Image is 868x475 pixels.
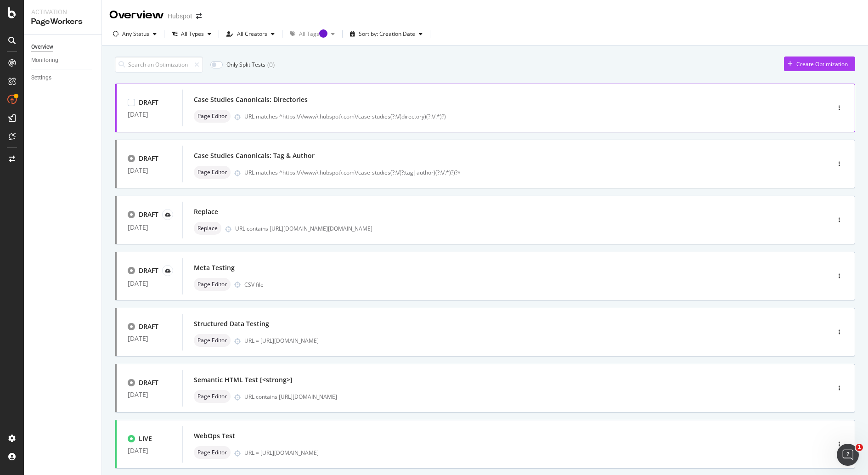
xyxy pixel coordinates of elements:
[796,60,848,68] div: Create Optimization
[244,393,791,401] div: URL contains [URL][DOMAIN_NAME]
[194,390,231,403] div: neutral label
[128,391,171,398] div: [DATE]
[194,334,231,347] div: neutral label
[128,167,171,174] div: [DATE]
[194,166,231,179] div: neutral label
[194,263,235,272] div: Meta Testing
[194,95,308,104] div: Case Studies Canonicals: Directories
[168,11,192,21] div: Hubspot
[197,226,218,231] span: Replace
[197,338,227,343] span: Page Editor
[784,57,855,71] button: Create Optimization
[122,31,149,37] div: Any Status
[139,378,158,387] div: DRAFT
[319,29,327,38] div: Tooltip anchor
[244,169,791,176] div: URL matches ^https:\/\/www\.hubspot\.com\/case-studies(?:\/(?:tag|author)(?:\/.*)?)?$
[197,282,227,287] span: Page Editor
[194,151,315,160] div: Case Studies Canonicals: Tag & Author
[194,278,231,291] div: neutral label
[31,42,53,52] div: Overview
[244,337,791,345] div: URL = [URL][DOMAIN_NAME]
[856,444,863,451] span: 1
[346,27,426,41] button: Sort by: Creation Date
[128,111,171,118] div: [DATE]
[197,170,227,175] span: Page Editor
[299,31,327,37] div: All Tags
[31,73,95,83] a: Settings
[197,113,227,119] span: Page Editor
[181,31,204,37] div: All Types
[196,13,202,19] div: arrow-right-arrow-left
[286,27,338,41] button: All TagsTooltip anchor
[226,61,265,68] div: Only Split Tests
[31,42,95,52] a: Overview
[223,27,278,41] button: All Creators
[244,113,791,120] div: URL matches ^https:\/\/www\.hubspot\.com\/case-studies(?:\/(directory)(?:\/.*)?)
[128,224,171,231] div: [DATE]
[197,450,227,455] span: Page Editor
[128,280,171,287] div: [DATE]
[31,17,94,27] div: PageWorkers
[128,447,171,454] div: [DATE]
[244,281,264,288] div: CSV file
[31,7,94,17] div: Activation
[194,110,231,123] div: neutral label
[109,27,160,41] button: Any Status
[115,57,203,73] input: Search an Optimization
[237,31,267,37] div: All Creators
[128,335,171,342] div: [DATE]
[194,375,293,385] div: Semantic HTML Test [<strong>]
[194,207,218,216] div: Replace
[194,431,235,441] div: WebOps Test
[194,446,231,459] div: neutral label
[139,434,152,443] div: LIVE
[194,319,269,328] div: Structured Data Testing
[197,394,227,399] span: Page Editor
[837,444,859,466] iframe: Intercom live chat
[194,222,221,235] div: neutral label
[139,266,158,275] div: DRAFT
[31,56,95,65] a: Monitoring
[139,210,158,219] div: DRAFT
[139,98,158,107] div: DRAFT
[139,154,158,163] div: DRAFT
[235,225,791,232] div: URL contains [URL][DOMAIN_NAME][DOMAIN_NAME]
[139,322,158,331] div: DRAFT
[267,60,275,69] div: ( 0 )
[109,7,164,23] div: Overview
[168,27,215,41] button: All Types
[359,31,415,37] div: Sort by: Creation Date
[31,73,51,83] div: Settings
[244,449,791,457] div: URL = [URL][DOMAIN_NAME]
[31,56,58,65] div: Monitoring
